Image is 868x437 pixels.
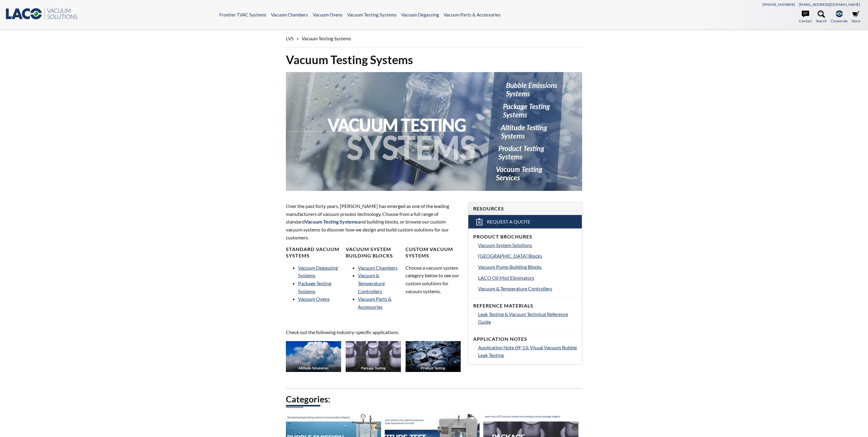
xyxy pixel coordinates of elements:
img: Industry_Prod-Testing_Thumb.jpg [405,341,461,372]
img: Industry_Altitude-Sim_Thumb.jpg [286,341,341,372]
h1: Vacuum Testing Systems [286,52,582,67]
span: Vacuum & Temperature Controllers [478,286,552,291]
a: Vacuum Chambers [358,265,398,271]
strong: Vacuum Testing Systems [305,219,358,224]
a: [EMAIL_ADDRESS][DOMAIN_NAME] [799,2,860,7]
a: Vacuum Chambers [271,12,308,17]
a: Frontier TVAC Systems [219,12,266,17]
div: » [286,30,582,47]
a: Application Note 09-13: Visual Vacuum Bubble Leak Testing [478,344,577,359]
h4: Standard Vacuum Systems [286,246,341,259]
h4: Resources [473,206,577,212]
span: Vacuum System Solutions [478,242,532,248]
a: Vacuum Ovens [313,12,343,17]
span: Application Note 09-13: Visual Vacuum Bubble Leak Testing [478,344,577,358]
span: Corporate [831,18,848,24]
a: LACO Oil Mist Eliminators [478,274,577,282]
span: Vacuum Testing Systems [302,36,351,41]
span: LVS [286,36,294,41]
p: Choose a vacuum system category below to see our custom solutions for vacuum systems. [405,264,461,295]
a: Leak Testing & Vacuum Technical Reference Guide [478,310,577,326]
a: Vacuum Parts & Accessories [444,12,501,17]
span: Leak Testing & Vacuum Technical Reference Guide [478,311,568,325]
a: Request a Quote [468,215,582,228]
a: Vacuum & Temperature Controllers [478,285,577,293]
a: Contact [799,10,812,24]
span: [GEOGRAPHIC_DATA] Blocks [478,253,542,259]
a: Vacuum & Temperature Controllers [358,272,385,294]
a: Search [816,10,827,24]
a: Vacuum System Solutions [478,241,577,249]
h4: Application Notes [473,336,577,342]
a: Vacuum Degassing Systems [298,265,338,279]
a: Vacuum Degassing [401,12,439,17]
a: [GEOGRAPHIC_DATA] Blocks [478,252,577,260]
a: Vacuum Testing Systems [347,12,397,17]
a: Store [852,10,860,24]
span: Vacuum Pump Building Blocks [478,264,542,270]
a: Package Testing Systems [298,280,331,294]
a: Vacuum Ovens [298,296,330,302]
span: Request a Quote [487,219,530,225]
p: Check out the following industry-specific applications. [286,328,461,336]
a: Vacuum Pump Building Blocks [478,263,577,271]
h2: Categories: [286,394,582,405]
h4: Vacuum System Building Blocks [346,246,401,259]
a: Vacuum Parts & Accessories [358,296,391,310]
p: Over the past forty years, [PERSON_NAME] has emerged as one of the leading manufacturers of vacuu... [286,202,461,241]
h4: Custom Vacuum Systems [405,246,461,259]
a: [PHONE_NUMBER] [762,2,795,7]
img: Industry_Package-Testing_Thumb.jpg [346,341,401,372]
img: Vacuum Testing Services with Information header [286,72,582,191]
span: LACO Oil Mist Eliminators [478,275,534,281]
h4: Product Brochures [473,234,577,240]
h4: Reference Materials [473,303,577,309]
